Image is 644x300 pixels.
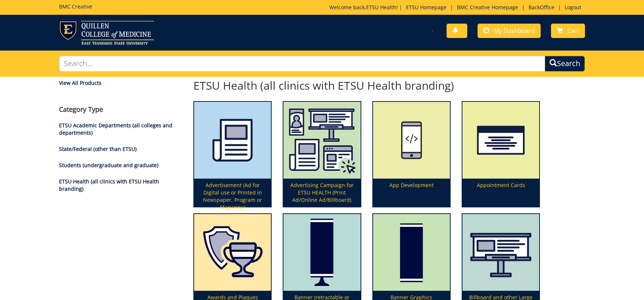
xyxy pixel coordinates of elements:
[453,4,522,11] a: BMC Creative Homepage
[373,102,450,179] img: app%20development%20icon-655684178ce609.47323231.png
[194,179,271,207] p: Advertisement (Ad for Digital use or Printed in Newspaper, Program or Magazine)
[59,79,182,87] a: View All Products
[283,179,360,207] p: Advertising Campaign for ETSU HEALTH (Print Ad/Online Ad/Billboard)
[462,179,539,207] p: Appointment Cards
[59,106,182,113] h4: Category Type
[373,214,450,291] img: graphics-only-banner-5949222f1cdc31.93524894.png
[194,102,271,179] img: printmedia-5fff40aebc8a36.86223841.png
[561,4,585,11] a: Logout
[551,24,585,38] a: Cart
[194,102,271,207] a: Advertisement (Ad for Digital use or Printed in Newspaper, Program or Magazine)
[283,102,360,179] img: etsu%20health%20marketing%20campaign%20image-6075f5506d2aa2.29536275.png
[193,79,540,92] h2: ETSU Health (all clinics with ETSU Health branding)
[462,102,539,179] img: appointment%20cards-6556843a9f7d00.21763534.png
[462,214,539,291] img: canvas-5fff48368f7674.25692951.png
[59,145,137,152] a: State/Federal (other than ETSU)
[59,21,154,45] img: ETSU logo
[478,24,541,38] a: My Dashboard
[545,56,585,72] button: Search
[194,214,271,291] img: plaques-5a7339fccbae09.63825868.png
[59,178,159,192] a: ETSU Health (all clinics with ETSU Health branding)
[525,4,558,11] a: BackOffice
[283,214,360,291] img: retractable-banner-59492b401f5aa8.64163094.png
[59,122,172,136] a: ETSU Academic Departments (all colleges and departments)
[283,102,360,207] a: Advertising Campaign for ETSU HEALTH (Print Ad/Online Ad/Billboard)
[373,179,450,207] p: App Development
[59,56,545,72] input: Search...
[59,162,158,169] a: Students (undergraduate and graduate)
[494,27,535,35] span: My Dashboard
[402,4,450,11] a: ETSU Homepage
[567,27,579,35] span: Cart
[366,4,396,11] a: ETSU Health
[329,4,585,11] p: Welcome back, ! | | | |
[59,4,92,9] h5: BMC Creative
[462,102,539,207] a: Appointment Cards
[373,102,450,207] a: App Development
